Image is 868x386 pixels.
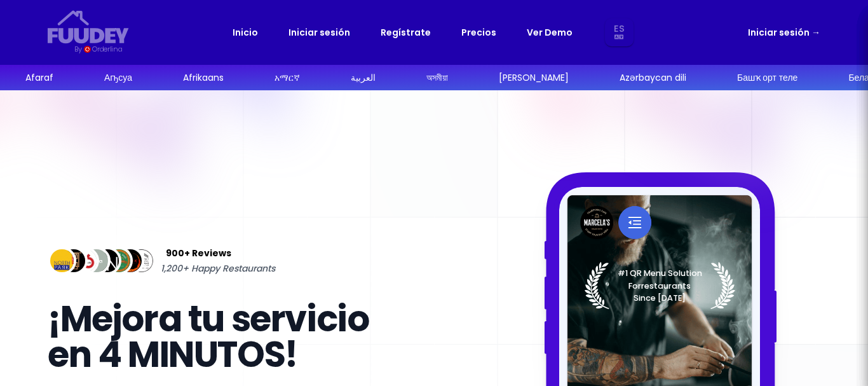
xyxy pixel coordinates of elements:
[233,25,258,40] a: Inicio
[527,25,573,40] a: Ver Demo
[351,71,376,85] div: العربية
[275,71,300,85] div: አማርኛ
[92,44,122,55] div: Orderlina
[48,10,129,44] svg: {/* Added fill="currentColor" here */} {/* This rectangle defines the background. Its explicit fi...
[74,44,81,55] div: By
[127,247,156,275] img: Review Img
[166,245,231,261] span: 900+ Reviews
[105,247,133,275] img: Review Img
[381,25,431,40] a: Regístrate
[748,25,820,40] a: Iniciar sesión
[104,71,132,85] div: Аҧсуа
[585,262,735,309] img: Laurel
[620,71,686,85] div: Azərbaycan dili
[183,71,224,85] div: Afrikaans
[25,71,53,85] div: Afaraf
[82,247,111,275] img: Review Img
[59,247,88,275] img: Review Img
[288,25,350,40] a: Iniciar sesión
[71,247,99,275] img: Review Img
[426,71,448,85] div: অসমীয়া
[93,247,122,275] img: Review Img
[811,26,820,39] span: →
[499,71,569,85] div: [PERSON_NAME]
[737,71,797,85] div: Башҡорт теле
[461,25,496,40] a: Precios
[48,247,76,275] img: Review Img
[116,247,145,275] img: Review Img
[48,294,369,380] span: ¡Mejora tu servicio en 4 MINUTOS!
[161,261,275,276] span: 1,200+ Happy Restaurants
